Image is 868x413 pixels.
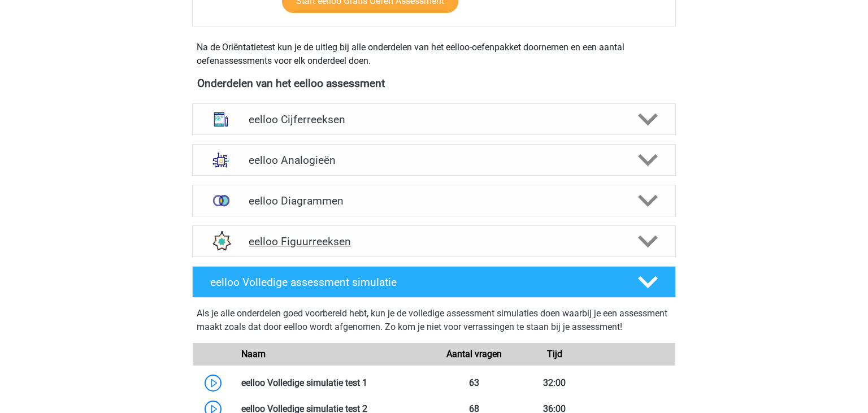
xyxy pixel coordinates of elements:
[197,77,671,90] h4: Onderdelen van het eelloo assessment
[188,103,680,135] a: cijferreeksen eelloo Cijferreeksen
[210,276,619,289] h4: eelloo Volledige assessment simulatie
[206,105,236,134] img: cijferreeksen
[206,227,236,256] img: figuurreeksen
[249,235,619,248] h4: eelloo Figuurreeksen
[514,347,594,361] div: Tijd
[233,376,434,390] div: eelloo Volledige simulatie test 1
[206,186,236,215] img: venn diagrammen
[192,41,676,68] div: Na de Oriëntatietest kun je de uitleg bij alle onderdelen van het eelloo-oefenpakket doornemen en...
[206,145,236,175] img: analogieen
[233,347,434,361] div: Naam
[188,266,680,298] a: eelloo Volledige assessment simulatie
[188,225,680,257] a: figuurreeksen eelloo Figuurreeksen
[434,347,514,361] div: Aantal vragen
[188,144,680,176] a: analogieen eelloo Analogieën
[249,113,619,126] h4: eelloo Cijferreeksen
[197,307,671,338] div: Als je alle onderdelen goed voorbereid hebt, kun je de volledige assessment simulaties doen waarb...
[188,185,680,216] a: venn diagrammen eelloo Diagrammen
[249,154,619,167] h4: eelloo Analogieën
[249,194,619,207] h4: eelloo Diagrammen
